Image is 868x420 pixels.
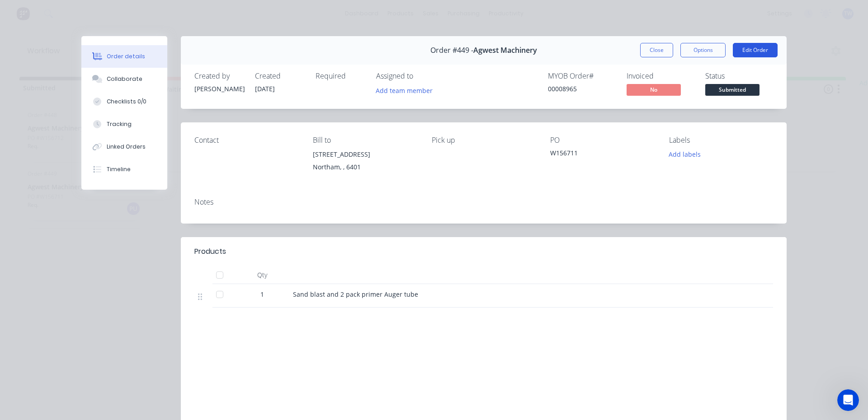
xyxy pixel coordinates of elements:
[664,148,705,160] button: Add labels
[81,68,167,90] button: Collaborate
[194,84,244,93] div: [PERSON_NAME]
[194,72,244,80] div: Created by
[107,165,131,173] div: Timeline
[107,98,146,106] div: Checklists 0/0
[550,136,654,145] div: PO
[313,136,417,145] div: Bill to
[81,113,167,135] button: Tracking
[313,161,417,173] div: Northam, , 6401
[550,148,654,161] div: W156711
[255,84,275,93] span: [DATE]
[107,75,142,83] div: Collaborate
[194,198,773,206] div: Notes
[81,158,167,181] button: Timeline
[640,43,673,57] button: Close
[669,136,773,145] div: Labels
[705,72,773,80] div: Status
[705,84,759,95] span: Submitted
[376,84,438,96] button: Add team member
[733,43,778,57] button: Edit Order
[81,135,167,158] button: Linked Orders
[432,136,536,145] div: Pick up
[260,289,264,299] span: 1
[316,72,365,80] div: Required
[376,72,467,80] div: Assigned to
[255,72,305,80] div: Created
[235,266,289,284] div: Qty
[313,148,417,177] div: [STREET_ADDRESS]Northam, , 6401
[194,246,226,257] div: Products
[627,84,681,95] span: No
[627,72,694,80] div: Invoiced
[107,120,132,128] div: Tracking
[81,90,167,113] button: Checklists 0/0
[705,84,759,98] button: Submitted
[548,72,616,80] div: MYOB Order #
[194,136,298,145] div: Contact
[473,46,537,55] span: Agwest Machinery
[371,84,438,96] button: Add team member
[680,43,726,57] button: Options
[313,148,417,161] div: [STREET_ADDRESS]
[837,389,859,411] iframe: Intercom live chat
[81,45,167,68] button: Order details
[430,46,473,55] span: Order #449 -
[107,52,145,61] div: Order details
[293,290,418,299] span: Sand blast and 2 pack primer Auger tube
[107,143,146,151] div: Linked Orders
[548,84,616,93] div: 00008965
